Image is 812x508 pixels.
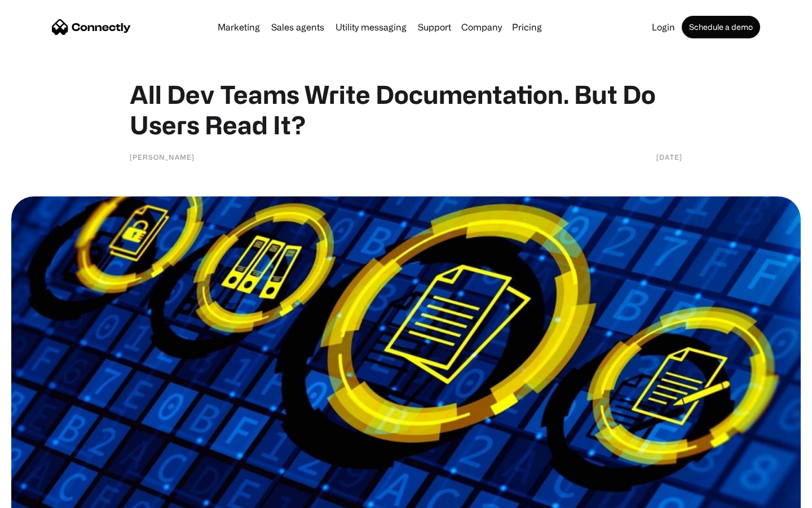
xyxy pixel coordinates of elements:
[331,23,411,32] a: Utility messaging
[413,23,456,32] a: Support
[267,23,329,32] a: Sales agents
[656,151,682,163] div: [DATE]
[461,19,502,35] div: Company
[11,488,68,504] aside: Language selected: English
[130,79,682,140] h1: All Dev Teams Write Documentation. But Do Users Read It?
[130,151,195,163] div: [PERSON_NAME]
[507,23,546,32] a: Pricing
[23,488,68,504] ul: Language list
[682,16,760,38] a: Schedule a demo
[213,23,264,32] a: Marketing
[647,23,679,32] a: Login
